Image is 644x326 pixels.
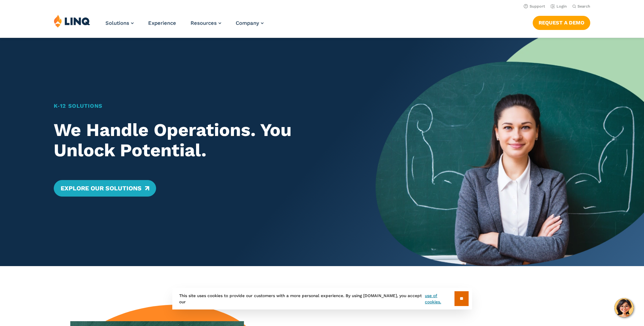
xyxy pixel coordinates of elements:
a: Resources [191,20,221,26]
button: Hello, have a question? Let’s chat. [614,298,634,317]
a: Company [236,20,264,26]
h2: We Handle Operations. You Unlock Potential. [54,120,349,161]
a: Explore Our Solutions [54,180,156,197]
nav: Button Navigation [533,14,590,30]
span: Solutions [105,20,129,26]
nav: Primary Navigation [105,14,264,37]
a: Login [551,4,567,9]
img: LINQ | K‑12 Software [54,14,90,28]
h1: K‑12 Solutions [54,102,349,110]
button: Open Search Bar [572,4,590,9]
span: Company [236,20,259,26]
span: Search [577,4,590,9]
a: Solutions [105,20,134,26]
img: Home Banner [376,38,644,266]
a: Support [524,4,545,9]
a: Experience [148,20,176,26]
span: Resources [191,20,217,26]
div: This site uses cookies to provide our customers with a more personal experience. By using [DOMAIN... [172,288,472,309]
a: use of cookies. [425,293,454,305]
a: Request a Demo [533,16,590,30]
